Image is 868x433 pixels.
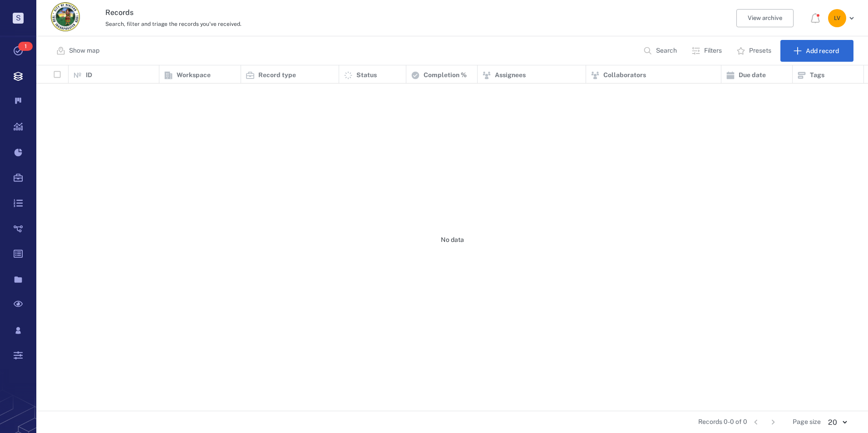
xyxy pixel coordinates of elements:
[828,9,857,27] button: LV
[638,40,684,62] button: Search
[424,71,467,80] p: Completion %
[828,9,846,27] div: L V
[13,13,24,24] p: S
[656,46,677,55] p: Search
[356,71,377,80] p: Status
[810,71,824,80] p: Tags
[69,46,99,55] p: Show map
[821,417,853,428] div: 20
[749,46,771,55] p: Presets
[51,2,80,34] a: Go home
[258,71,296,80] p: Record type
[603,71,646,80] p: Collaborators
[739,71,766,80] p: Due date
[731,40,779,62] button: Presets
[747,415,782,429] nav: pagination navigation
[698,418,747,427] span: Records 0-0 of 0
[105,7,597,18] h3: Records
[793,418,821,427] span: Page size
[686,40,729,62] button: Filters
[780,40,853,62] button: Add record
[105,21,242,27] span: Search, filter and triage the records you've received.
[495,71,526,80] p: Assignees
[86,71,92,80] p: ID
[177,71,211,80] p: Workspace
[51,40,107,62] button: Show map
[736,9,794,27] button: View archive
[51,2,80,31] img: City of Hialeah logo
[704,46,722,55] p: Filters
[18,42,33,51] span: 1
